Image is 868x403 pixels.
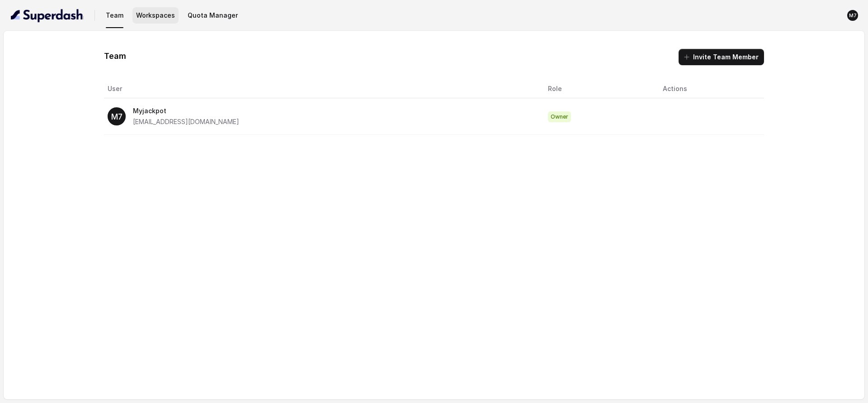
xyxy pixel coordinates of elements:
h1: Team [104,49,126,63]
span: Owner [548,111,571,122]
text: M7 [111,112,123,121]
button: Workspaces [132,7,179,24]
img: light.svg [11,8,84,23]
button: Quota Manager [184,7,241,24]
button: Invite Team Member [679,49,764,65]
th: User [104,80,541,98]
th: Role [541,80,656,98]
span: [EMAIL_ADDRESS][DOMAIN_NAME] [133,118,239,125]
text: M7 [849,13,857,19]
button: Team [102,7,127,24]
th: Actions [656,80,764,98]
p: Myjackpot [133,106,239,116]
